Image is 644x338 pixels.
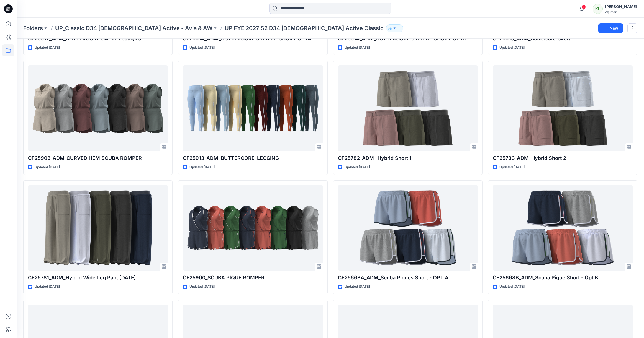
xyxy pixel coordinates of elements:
p: Updated [DATE] [345,284,370,290]
p: Updated [DATE] [189,164,215,170]
p: CF25781_ADM_Hybrid Wide Leg Pant [DATE] [28,274,168,282]
p: Updated [DATE] [499,45,525,51]
a: CF25668A_ADM_Scuba Piques Short - OPT A [338,185,478,271]
a: UP_Classic D34 [DEMOGRAPHIC_DATA] Active - Avia & AW [55,24,212,32]
div: Walmart [605,10,637,14]
p: CF25668B_ADM_Scuba Pique Short - Opt B [493,274,633,282]
button: 31 [386,24,403,32]
a: CF25903_ADM_CURVED HEM SCUBA ROMPER [28,65,168,151]
p: Updated [DATE] [35,164,60,170]
a: CF25781_ADM_Hybrid Wide Leg Pant 24JUL25 [28,185,168,271]
div: [PERSON_NAME] [605,3,637,10]
p: CF25900_SCUBA PIQUE ROMPER [183,274,323,282]
p: Updated [DATE] [499,164,525,170]
p: Updated [DATE] [345,164,370,170]
p: Updated [DATE] [35,284,60,290]
p: Updated [DATE] [35,45,60,51]
p: Updated [DATE] [189,284,215,290]
span: 9 [581,5,586,9]
a: CF25900_SCUBA PIQUE ROMPER [183,185,323,271]
a: CF25668B_ADM_Scuba Pique Short - Opt B [493,185,633,271]
a: CF25782_ADM_ Hybrid Short 1 [338,65,478,151]
a: Folders [23,24,43,32]
p: CF25903_ADM_CURVED HEM SCUBA ROMPER [28,154,168,162]
p: CF25913_ADM_BUTTERCORE_LEGGING [183,154,323,162]
p: Updated [DATE] [499,284,525,290]
p: CF25782_ADM_ Hybrid Short 1 [338,154,478,162]
p: CF25668A_ADM_Scuba Piques Short - OPT A [338,274,478,282]
a: CF25783_ADM_Hybrid Short 2 [493,65,633,151]
button: New [598,23,623,33]
p: Updated [DATE] [345,45,370,51]
p: CF25783_ADM_Hybrid Short 2 [493,154,633,162]
p: Updated [DATE] [189,45,215,51]
p: 31 [393,25,396,31]
a: CF25913_ADM_BUTTERCORE_LEGGING [183,65,323,151]
div: KL [593,4,603,14]
p: UP FYE 2027 S2 D34 [DEMOGRAPHIC_DATA] Active Classic [225,24,384,32]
